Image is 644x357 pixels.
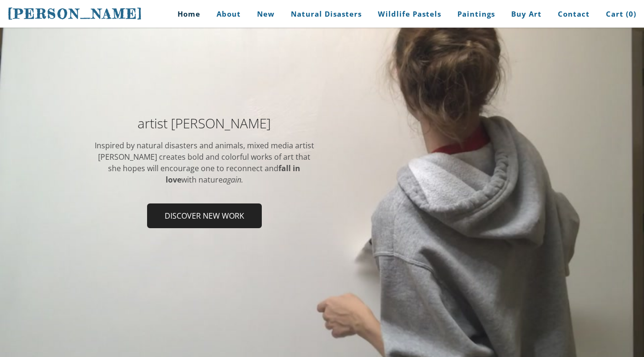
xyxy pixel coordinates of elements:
[629,9,634,19] span: 0
[8,6,143,22] span: [PERSON_NAME]
[163,3,208,25] a: Home
[250,3,282,25] a: New
[94,140,315,185] div: Inspired by natural disasters and animals, mixed media artist [PERSON_NAME] ​creates bold and col...
[148,204,261,227] span: Discover new work
[94,116,315,130] h2: artist [PERSON_NAME]
[371,3,448,25] a: Wildlife Pastels
[209,3,248,25] a: About
[8,5,143,23] a: [PERSON_NAME]
[450,3,502,25] a: Paintings
[147,203,262,228] a: Discover new work
[223,174,243,185] em: again.
[599,3,636,25] a: Cart (0)
[284,3,369,25] a: Natural Disasters
[504,3,549,25] a: Buy Art
[551,3,597,25] a: Contact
